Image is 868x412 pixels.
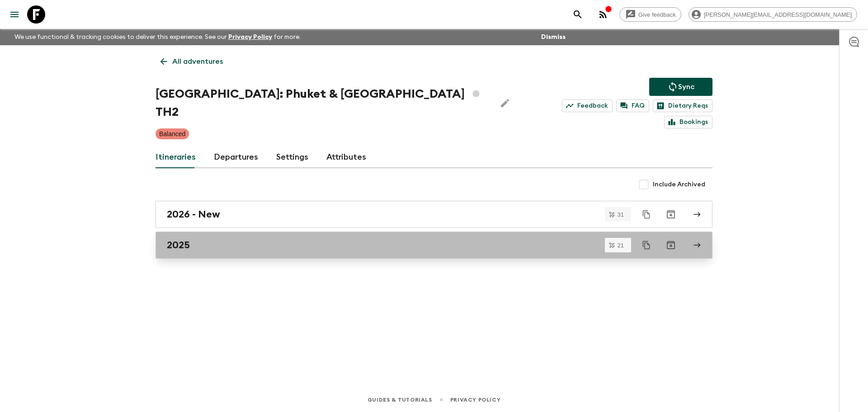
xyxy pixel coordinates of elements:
a: Departures [214,147,258,168]
p: Balanced [159,129,185,138]
a: Give feedback [619,7,681,22]
a: Feedback [562,99,613,112]
button: Archive [662,205,680,223]
h1: [GEOGRAPHIC_DATA]: Phuket & [GEOGRAPHIC_DATA] TH2 [156,85,489,121]
a: All adventures [156,52,228,71]
button: Dismiss [539,31,568,43]
div: [PERSON_NAME][EMAIL_ADDRESS][DOMAIN_NAME] [689,7,857,22]
button: Sync adventure departures to the booking engine [649,78,712,96]
a: Dietary Reqs [653,99,712,112]
a: Itineraries [156,147,196,168]
span: Give feedback [633,11,681,18]
a: Settings [276,147,308,168]
button: Duplicate [638,206,655,223]
p: We use functional & tracking cookies to deliver this experience. See our for more. [11,29,304,45]
p: All adventures [172,56,223,67]
a: Privacy Policy [450,395,500,405]
span: 21 [612,242,629,248]
button: Edit Adventure Title [496,85,514,121]
span: [PERSON_NAME][EMAIL_ADDRESS][DOMAIN_NAME] [699,11,857,18]
h2: 2025 [167,239,190,251]
button: search adventures [569,5,587,24]
h2: 2026 - New [167,208,220,220]
span: Include Archived [653,180,705,189]
button: Duplicate [638,237,655,253]
a: Privacy Policy [228,34,272,40]
span: 31 [612,212,629,218]
a: FAQ [616,99,649,112]
a: Guides & Tutorials [368,395,432,405]
a: Attributes [326,147,366,168]
button: menu [5,5,24,24]
a: 2026 - New [156,201,712,228]
p: Sync [678,81,694,92]
a: Bookings [664,116,712,128]
a: 2025 [156,232,712,259]
button: Archive [662,236,680,254]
